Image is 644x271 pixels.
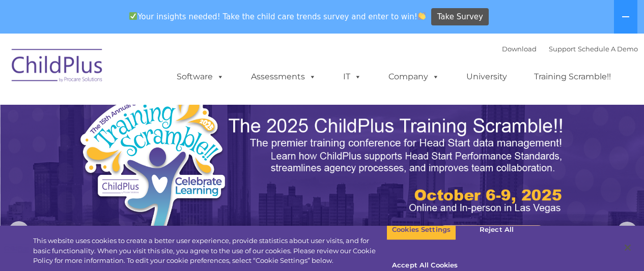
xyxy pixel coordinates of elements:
[578,45,638,53] a: Schedule A Demo
[7,42,108,93] img: ChildPlus by Procare Solutions
[502,45,638,53] font: |
[386,219,456,240] button: Cookies Settings
[431,8,489,26] a: Take Survey
[502,45,537,53] a: Download
[456,67,517,87] a: University
[241,67,326,87] a: Assessments
[524,67,621,87] a: Training Scramble!!
[33,236,386,266] div: This website uses cookies to create a better user experience, provide statistics about user visit...
[129,12,137,20] img: ✅
[333,67,372,87] a: IT
[437,225,546,254] a: Learn More
[125,7,430,26] span: Your insights needed! Take the child care trends survey and enter to win!
[617,236,639,259] button: Close
[437,8,483,26] span: Take Survey
[166,67,234,87] a: Software
[418,12,426,20] img: 👏
[549,45,576,53] a: Support
[378,67,450,87] a: Company
[465,219,528,240] button: Reject All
